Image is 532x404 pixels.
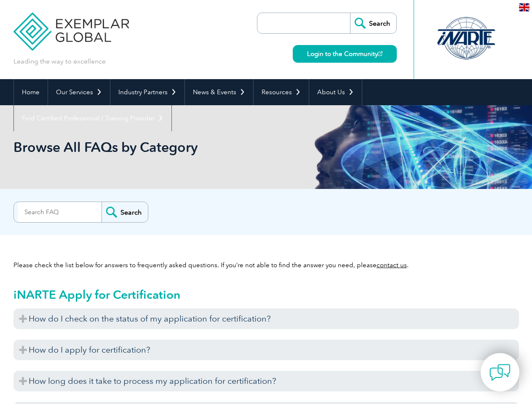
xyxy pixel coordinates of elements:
[519,3,529,11] img: en
[13,308,519,329] h3: How do I check on the status of my application for certification?
[309,79,362,105] a: About Us
[14,105,171,131] a: Find Certified Professional / Training Provider
[48,79,110,105] a: Our Services
[350,13,396,33] input: Search
[378,51,382,56] img: open_square.png
[13,260,519,270] p: Please check the list below for answers to frequently asked questions. If you’re not able to find...
[185,79,253,105] a: News & Events
[14,79,48,105] a: Home
[377,261,407,269] a: contact us
[489,362,511,383] img: contact-chat.png
[13,57,106,66] p: Leading the way to excellence
[13,371,519,391] h3: How long does it take to process my application for certification?
[110,79,184,105] a: Industry Partners
[102,202,148,222] input: Search
[13,288,519,301] h2: iNARTE Apply for Certification
[13,340,519,360] h3: How do I apply for certification?
[254,79,309,105] a: Resources
[18,202,102,222] input: Search FAQ
[13,139,337,155] h1: Browse All FAQs by Category
[293,45,397,63] a: Login to the Community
